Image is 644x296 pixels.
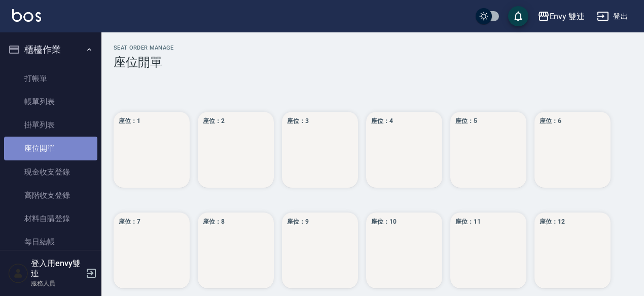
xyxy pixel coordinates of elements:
div: 新增 [450,213,526,288]
div: 新增 [366,112,442,188]
a: 掛單列表 [4,113,97,137]
h2: SEAT ORDER MANAGE [114,45,632,51]
div: 新增 [198,213,274,288]
h4: 座位： 12 [540,218,565,226]
h4: 座位： 5 [455,117,477,125]
img: Logo [12,9,41,22]
div: 新增 [198,112,274,188]
h4: 座位： 4 [371,117,393,125]
a: 座位開單 [4,137,97,160]
div: 新增 [534,112,611,188]
div: 新增 [366,213,442,288]
button: 櫃檯作業 [4,36,97,63]
h4: 座位： 7 [119,218,140,226]
h4: 座位： 1 [119,117,140,125]
div: 新增 [282,112,358,188]
a: 帳單列表 [4,90,97,113]
button: save [508,6,528,26]
button: 登出 [593,7,632,26]
h5: 登入用envy雙連 [31,259,83,279]
h3: 座位開單 [114,55,632,69]
div: 新增 [450,112,526,188]
a: 高階收支登錄 [4,184,97,207]
h4: 座位： 10 [371,218,397,226]
div: 新增 [114,112,190,188]
button: Envy 雙連 [533,6,589,27]
a: 現金收支登錄 [4,160,97,184]
p: 服務人員 [31,279,83,288]
div: 新增 [114,213,190,288]
h4: 座位： 6 [540,117,561,125]
div: 新增 [282,213,358,288]
h4: 座位： 9 [287,218,309,226]
div: Envy 雙連 [550,10,585,23]
h4: 座位： 3 [287,117,309,125]
div: 新增 [534,213,611,288]
h4: 座位： 8 [203,218,225,226]
img: Person [8,263,28,283]
h4: 座位： 11 [455,218,481,226]
h4: 座位： 2 [203,117,225,125]
a: 材料自購登錄 [4,207,97,230]
a: 打帳單 [4,67,97,90]
a: 每日結帳 [4,230,97,253]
